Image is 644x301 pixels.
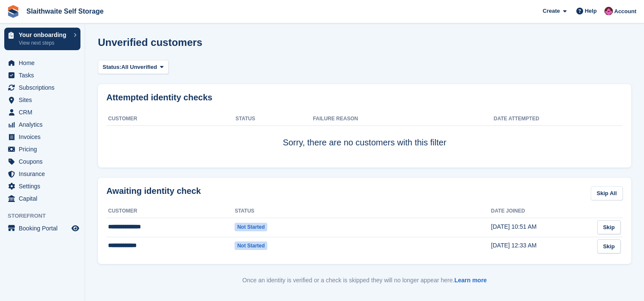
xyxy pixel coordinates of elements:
[4,222,80,234] a: menu
[19,106,70,118] span: CRM
[604,7,613,15] img: joanne gibson
[103,63,121,71] span: Status:
[591,186,623,200] a: Skip All
[106,93,623,102] h2: Attempted identity checks
[98,276,631,285] p: Once an identity is verified or a check is skipped they will no longer appear here.
[4,156,80,168] a: menu
[4,94,80,106] a: menu
[4,69,80,81] a: menu
[19,180,70,192] span: Settings
[23,4,107,18] a: Slaithwaite Self Storage
[494,112,597,126] th: Date attempted
[19,222,70,234] span: Booking Portal
[235,112,313,126] th: Status
[491,237,594,256] td: [DATE] 12:33 AM
[454,277,487,284] a: Learn more
[19,69,70,81] span: Tasks
[98,60,169,74] button: Status: All Unverified
[4,119,80,131] a: menu
[491,204,594,218] th: Date joined
[19,94,70,106] span: Sites
[4,57,80,69] a: menu
[4,106,80,118] a: menu
[98,37,202,48] h1: Unverified customers
[4,143,80,155] a: menu
[4,131,80,143] a: menu
[19,57,70,69] span: Home
[4,28,80,50] a: Your onboarding View next steps
[121,63,157,71] span: All Unverified
[106,112,235,126] th: Customer
[235,204,312,218] th: Status
[19,82,70,94] span: Subscriptions
[19,168,70,180] span: Insurance
[106,186,201,196] h2: Awaiting identity check
[4,168,80,180] a: menu
[70,223,80,233] a: Preview store
[19,143,70,155] span: Pricing
[4,193,80,204] a: menu
[543,7,560,15] span: Create
[585,7,597,15] span: Help
[597,239,621,253] a: Skip
[235,241,267,250] span: Not started
[597,220,621,234] a: Skip
[106,204,235,218] th: Customer
[19,32,69,38] p: Your onboarding
[19,39,69,47] p: View next steps
[19,193,70,204] span: Capital
[614,7,636,16] span: Account
[491,218,594,237] td: [DATE] 10:51 AM
[235,223,267,231] span: Not started
[8,212,85,220] span: Storefront
[4,82,80,94] a: menu
[283,138,446,147] span: Sorry, there are no customers with this filter
[19,119,70,131] span: Analytics
[4,180,80,192] a: menu
[19,131,70,143] span: Invoices
[313,112,494,126] th: Failure Reason
[7,5,20,18] img: stora-icon-8386f47178a22dfd0bd8f6a31ec36ba5ce8667c1dd55bd0f319d3a0aa187defe.svg
[19,156,70,168] span: Coupons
